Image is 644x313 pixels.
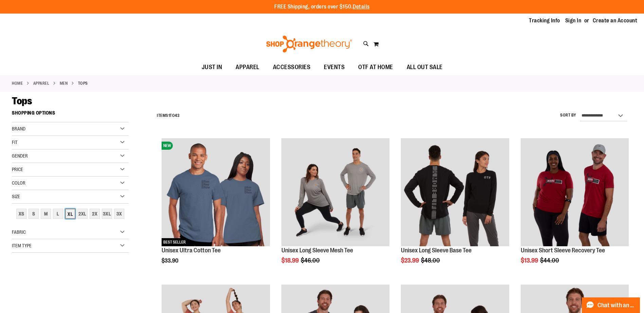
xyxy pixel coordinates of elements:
[407,60,443,75] span: ALL OUT SALE
[162,138,270,247] a: Unisex Ultra Cotton TeeNEWBEST SELLER
[16,209,26,219] div: XS
[236,60,259,75] span: APPAREL
[421,257,441,264] span: $48.00
[158,135,273,281] div: product
[76,208,89,220] a: 2XL
[202,60,222,75] span: JUST IN
[12,229,26,235] span: Fabric
[41,209,51,219] div: M
[560,112,576,118] label: Sort By
[168,113,170,118] span: 1
[540,257,560,264] span: $44.00
[265,36,353,53] img: Shop Orangetheory
[162,247,221,254] a: Unisex Ultra Cotton Tee
[101,208,113,220] a: 3XL
[398,135,512,281] div: product
[281,138,389,246] img: Unisex Long Sleeve Mesh Tee primary image
[12,153,28,159] span: Gender
[401,138,509,247] a: Product image for Unisex Long Sleeve Base Tee
[301,257,321,264] span: $46.00
[12,80,23,86] a: Home
[162,238,187,246] span: BEST SELLER
[33,80,50,86] a: APPAREL
[40,208,52,220] a: M
[29,209,39,219] div: S
[521,257,539,264] span: $13.99
[521,138,629,246] img: Product image for Unisex SS Recovery Tee
[89,208,101,220] a: 2X
[175,113,180,118] span: 43
[157,110,180,121] h2: Items to
[401,138,509,246] img: Product image for Unisex Long Sleeve Base Tee
[278,135,393,281] div: product
[12,194,20,199] span: Size
[162,142,173,150] span: NEW
[64,208,76,220] a: XL
[90,209,100,219] div: 2X
[281,138,389,247] a: Unisex Long Sleeve Mesh Tee primary image
[15,208,27,220] a: XS
[12,140,18,145] span: Fit
[281,257,300,264] span: $18.99
[12,167,23,172] span: Price
[114,209,124,219] div: 3X
[517,135,632,281] div: product
[273,60,311,75] span: ACCESSORIES
[53,209,63,219] div: L
[597,302,636,309] span: Chat with an Expert
[281,247,353,254] a: Unisex Long Sleeve Mesh Tee
[521,247,605,254] a: Unisex Short Sleeve Recovery Tee
[565,17,582,24] a: Sign In
[324,60,345,75] span: EVENTS
[60,80,68,86] a: MEN
[162,138,270,246] img: Unisex Ultra Cotton Tee
[521,138,629,247] a: Product image for Unisex SS Recovery Tee
[102,209,112,219] div: 3XL
[274,3,370,11] p: FREE Shipping, orders over $150.
[358,60,393,75] span: OTF AT HOME
[12,243,32,248] span: Item Type
[77,209,88,219] div: 2XL
[12,180,25,186] span: Color
[582,297,640,313] button: Chat with an Expert
[401,247,472,254] a: Unisex Long Sleeve Base Tee
[65,209,75,219] div: XL
[113,208,125,220] a: 3X
[353,4,370,10] a: Details
[52,208,64,220] a: L
[529,17,560,24] a: Tracking Info
[593,17,638,24] a: Create an Account
[401,257,420,264] span: $23.99
[162,258,179,264] span: $33.90
[78,80,88,86] strong: Tops
[12,126,25,131] span: Brand
[12,107,129,122] strong: Shopping Options
[27,208,40,220] a: S
[12,95,32,107] span: Tops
